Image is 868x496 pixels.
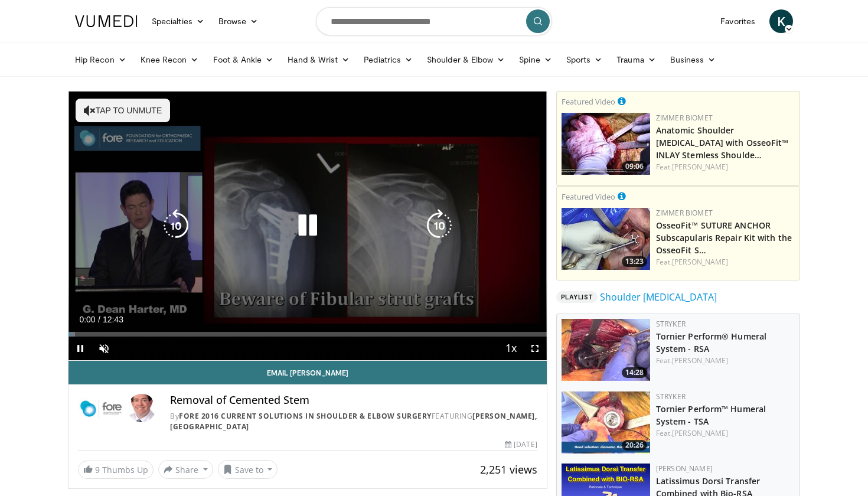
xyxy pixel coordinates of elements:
a: K [769,9,793,33]
a: 9 Thumbs Up [78,461,154,479]
button: Fullscreen [523,337,547,360]
span: 14:28 [622,367,647,378]
button: Save to [218,460,278,479]
div: Feat. [656,162,795,172]
small: Featured Video [562,191,615,202]
a: Shoulder & Elbow [420,48,512,71]
img: Avatar [128,394,156,422]
img: 40c8acad-cf15-4485-a741-123ec1ccb0c0.150x105_q85_crop-smart_upscale.jpg [562,208,650,270]
a: [PERSON_NAME] [656,464,713,474]
div: By FEATURING [170,411,537,432]
a: Zimmer Biomet [656,113,713,123]
span: 2,251 views [480,462,537,477]
a: [PERSON_NAME] [672,428,728,438]
span: Playlist [556,291,598,303]
a: 20:26 [562,391,650,453]
a: [PERSON_NAME] [672,257,728,267]
a: Specialties [145,9,211,33]
div: Progress Bar [68,332,547,337]
img: 59d0d6d9-feca-4357-b9cd-4bad2cd35cb6.150x105_q85_crop-smart_upscale.jpg [562,113,650,175]
img: VuMedi Logo [75,15,138,27]
a: Knee Recon [133,48,206,71]
a: FORE 2016 Current Solutions in Shoulder & Elbow Surgery [179,411,432,421]
h4: Removal of Cemented Stem [170,394,537,407]
a: 09:06 [562,113,650,175]
a: Business [663,48,723,71]
a: Spine [512,48,559,71]
div: Feat. [656,355,795,366]
a: 13:23 [562,208,650,270]
a: Pediatrics [357,48,420,71]
a: Zimmer Biomet [656,208,713,218]
a: Stryker [656,319,686,329]
img: FORE 2016 Current Solutions in Shoulder & Elbow Surgery [78,394,123,422]
video-js: Video Player [68,92,547,361]
a: OsseoFit™ SUTURE ANCHOR Subscapularis Repair Kit with the OsseoFit S… [656,220,792,256]
a: Tornier Perform™ Humeral System - TSA [656,403,766,427]
div: Feat. [656,257,795,267]
a: 14:28 [562,319,650,381]
a: Foot & Ankle [206,48,281,71]
a: [PERSON_NAME], [GEOGRAPHIC_DATA] [170,411,537,432]
span: / [98,315,100,324]
div: [DATE] [505,439,537,450]
span: 20:26 [622,440,647,451]
button: Unmute [92,337,116,360]
div: Feat. [656,428,795,439]
a: Stryker [656,391,686,402]
img: 97919458-f236-41e1-a831-13dad0fd505b.150x105_q85_crop-smart_upscale.jpg [562,391,650,453]
a: Hip Recon [68,48,133,71]
a: Email [PERSON_NAME] [68,361,547,384]
span: 0:00 [79,315,95,324]
a: Browse [211,9,266,33]
button: Pause [68,337,92,360]
a: [PERSON_NAME] [672,162,728,172]
a: Favorites [713,9,762,33]
small: Featured Video [562,96,615,107]
a: Trauma [609,48,663,71]
input: Search topics, interventions [316,7,552,35]
a: [PERSON_NAME] [672,355,728,366]
a: Shoulder [MEDICAL_DATA] [600,290,717,304]
span: 09:06 [622,161,647,172]
a: Anatomic Shoulder [MEDICAL_DATA] with OsseoFit™ INLAY Stemless Shoulde… [656,125,789,161]
a: Sports [559,48,610,71]
a: Hand & Wrist [280,48,357,71]
button: Tap to unmute [76,99,170,122]
span: 9 [95,464,100,475]
a: Tornier Perform® Humeral System - RSA [656,331,766,354]
span: 12:43 [103,315,123,324]
button: Playback Rate [500,337,523,360]
img: c16ff475-65df-4a30-84a2-4b6c3a19e2c7.150x105_q85_crop-smart_upscale.jpg [562,319,650,381]
button: Share [158,460,213,479]
span: 13:23 [622,256,647,267]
